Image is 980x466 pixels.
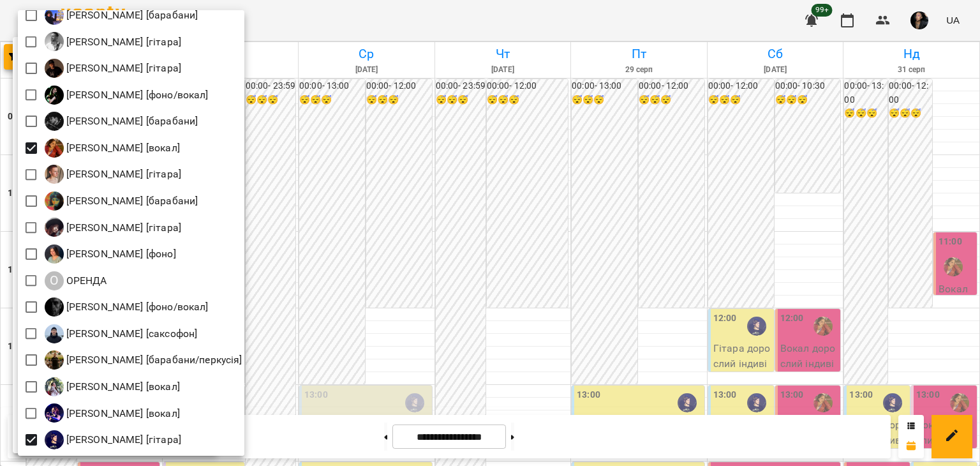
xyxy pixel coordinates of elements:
[64,140,180,156] p: [PERSON_NAME] [вокал]
[45,403,180,423] a: Х [PERSON_NAME] [вокал]
[45,430,64,449] img: Я
[45,403,64,423] img: Х
[64,273,107,289] p: ОРЕНДА
[45,112,64,131] img: К
[45,139,64,158] img: М
[45,6,198,25] a: Є [PERSON_NAME] [барабани]
[45,271,107,290] a: О ОРЕНДА
[64,246,176,262] p: [PERSON_NAME] [фоно]
[45,244,176,264] a: Н [PERSON_NAME] [фоно]
[45,244,176,264] div: Ніколь [фоно]
[45,59,181,78] a: А [PERSON_NAME] [гітара]
[64,114,198,129] p: [PERSON_NAME] [барабани]
[45,297,64,317] img: О
[45,430,181,449] a: Я [PERSON_NAME] [гітара]
[64,299,209,315] p: [PERSON_NAME] [фоно/вокал]
[45,403,180,423] div: Христина Андреєва [вокал]
[45,350,242,370] div: Слава Болбі [барабани/перкусія]
[45,165,64,184] img: М
[45,218,181,237] a: Н [PERSON_NAME] [гітара]
[45,271,107,290] div: ОРЕНДА
[45,192,198,211] a: Н [PERSON_NAME] [барабани]
[45,192,64,211] img: Н
[45,59,181,78] div: Антон [гітара]
[64,352,242,368] p: [PERSON_NAME] [барабани/перкусія]
[45,324,64,343] img: П
[45,324,198,343] div: Павло [саксофон]
[64,34,181,50] p: [PERSON_NAME] [гітара]
[64,379,180,395] p: [PERSON_NAME] [вокал]
[45,6,64,25] img: Є
[45,112,198,131] a: К [PERSON_NAME] [барабани]
[45,244,64,264] img: Н
[45,32,181,51] a: А [PERSON_NAME] [гітара]
[45,297,209,317] a: О [PERSON_NAME] [фоно/вокал]
[45,377,180,396] a: Т [PERSON_NAME] [вокал]
[45,218,64,237] img: Н
[64,432,181,447] p: [PERSON_NAME] [гітара]
[45,32,64,51] img: А
[64,326,198,342] p: [PERSON_NAME] [саксофон]
[45,350,64,370] img: С
[45,350,242,370] a: С [PERSON_NAME] [барабани/перкусія]
[45,271,64,290] div: О
[45,165,181,184] a: М [PERSON_NAME] [гітара]
[45,192,198,211] div: Настя Поганка [барабани]
[45,377,64,396] img: Т
[64,406,180,421] p: [PERSON_NAME] [вокал]
[45,139,180,158] a: М [PERSON_NAME] [вокал]
[45,6,198,25] div: Єгор [барабани]
[45,59,64,78] img: А
[64,8,198,23] p: [PERSON_NAME] [барабани]
[64,193,198,209] p: [PERSON_NAME] [барабани]
[45,86,209,105] a: Д [PERSON_NAME] [фоно/вокал]
[64,61,181,76] p: [PERSON_NAME] [гітара]
[64,87,209,103] p: [PERSON_NAME] [фоно/вокал]
[64,167,181,182] p: [PERSON_NAME] [гітара]
[45,430,181,449] div: Ярослав [гітара]
[45,324,198,343] a: П [PERSON_NAME] [саксофон]
[45,32,181,51] div: Андрей Головерда [гітара]
[45,86,64,105] img: Д
[45,297,209,317] div: Олег [фоно/вокал]
[64,220,181,236] p: [PERSON_NAME] [гітара]
[45,86,209,105] div: Дарія [фоно/вокал]
[45,377,180,396] div: Ткач Христя [вокал]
